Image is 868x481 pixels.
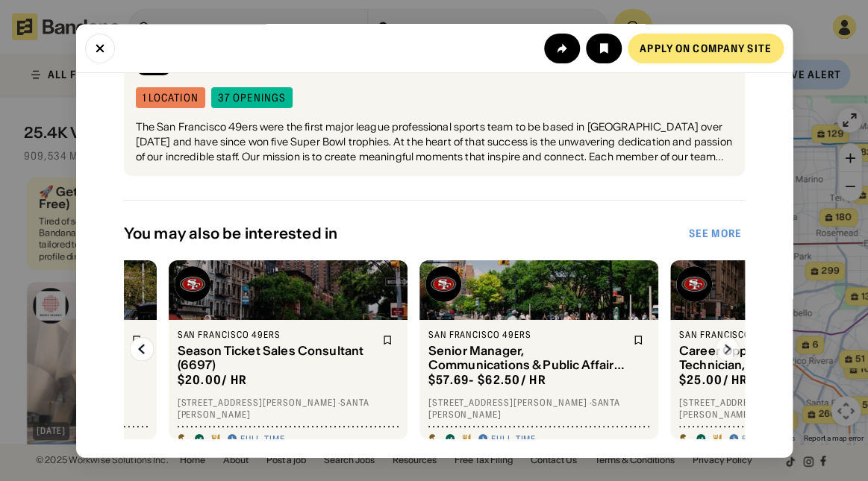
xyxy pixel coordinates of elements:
div: $ 20.00 / hr [178,372,248,388]
button: Close [85,33,115,63]
div: 37 openings [218,92,286,103]
div: [STREET_ADDRESS][PERSON_NAME] · Santa [PERSON_NAME] [178,396,399,419]
img: Right Arrow [715,337,739,361]
div: $ 25.00 / hr [679,372,749,388]
div: San Francisco 49ers [178,329,373,341]
div: Full-time [491,433,537,444]
div: 1 location [143,92,199,103]
a: Apply on company site [628,33,784,63]
div: $ 57.69 - $62.50 / hr [428,372,546,388]
div: Apply on company site [640,43,772,53]
img: San Francisco 49ers logo [676,266,712,302]
a: San Francisco 49ers logoSan Francisco 49ersSeason Ticket Sales Consultant (6697)$20.00/ hr[STREET... [169,260,408,439]
img: San Francisco 49ers logo [175,266,210,302]
div: See more [689,228,742,239]
img: San Francisco 49ers logo [425,266,461,302]
div: Season Ticket Sales Consultant (6697) [178,343,373,371]
div: [STREET_ADDRESS][PERSON_NAME] · Santa [PERSON_NAME] [428,396,649,419]
div: You may also be interested in [124,224,686,242]
a: San Francisco 49ers logoSan Francisco 49ersSenior Manager, Communications & Public Affairs (6693)... [419,260,658,439]
img: Left Arrow [130,337,154,361]
div: Full-time [240,433,286,444]
div: Part-time [742,433,787,444]
div: The San Francisco 49ers were the first major league professional sports team to be based in [GEOG... [136,120,733,164]
div: San Francisco 49ers [428,329,624,341]
div: Senior Manager, Communications & Public Affairs (6693) [428,343,624,371]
